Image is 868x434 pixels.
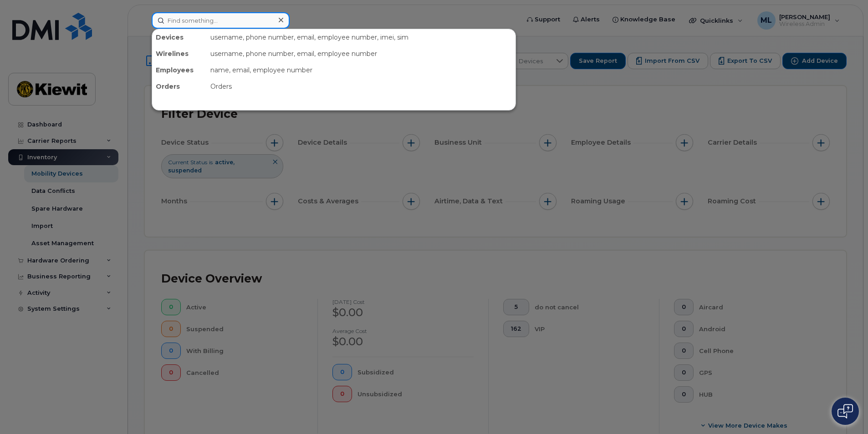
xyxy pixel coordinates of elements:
[207,78,516,95] div: Orders
[152,45,207,62] div: Wirelines
[152,78,207,95] div: Orders
[207,62,516,78] div: name, email, employee number
[152,62,207,78] div: Employees
[152,29,207,45] div: Devices
[837,404,853,419] img: Open chat
[207,45,516,62] div: username, phone number, email, employee number
[207,29,516,45] div: username, phone number, email, employee number, imei, sim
